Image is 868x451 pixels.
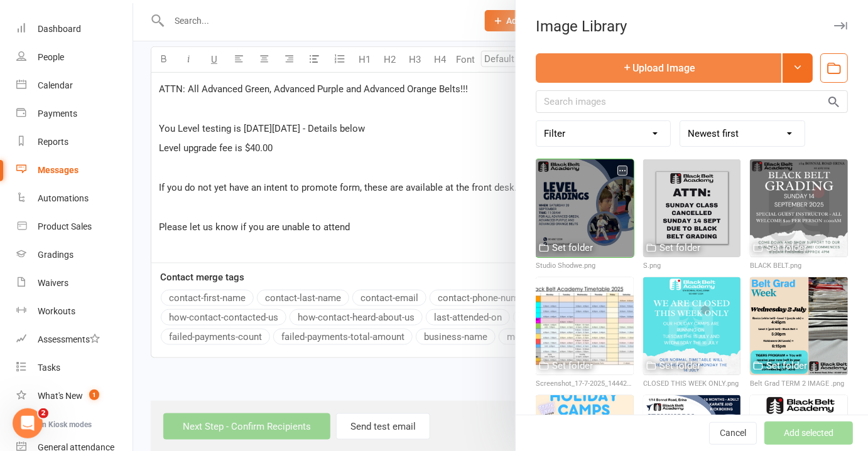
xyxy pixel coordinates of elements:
[552,240,593,255] div: Set folder
[766,240,807,255] div: Set folder
[16,15,133,43] a: Dashboard
[552,358,593,373] div: Set folder
[38,137,68,147] div: Reports
[38,250,73,260] div: Gradings
[536,90,848,113] input: Search images
[38,334,100,344] div: Assessments
[16,213,133,241] a: Product Sales
[750,260,848,272] div: BLACK BELT.png
[38,24,81,34] div: Dashboard
[38,278,68,288] div: Waivers
[38,109,77,119] div: Payments
[643,378,741,390] div: CLOSED THIS WEEK ONLY.png
[536,277,634,375] img: Screenshot_17-7-2025_144424_.jpeg
[709,422,757,445] button: Cancel
[16,382,133,410] a: What's New1
[750,378,848,390] div: Belt Grad TERM 2 IMAGE .png
[16,354,133,382] a: Tasks
[13,408,43,438] iframe: Intercom live chat
[16,156,133,184] a: Messages
[16,241,133,269] a: Gradings
[16,326,133,354] a: Assessments
[16,43,133,72] a: People
[38,165,79,175] div: Messages
[643,260,741,272] div: S.png
[659,240,700,255] div: Set folder
[643,277,741,375] img: CLOSED THIS WEEK ONLY.png
[16,72,133,100] a: Calendar
[16,184,133,213] a: Automations
[16,269,133,297] a: Waivers
[536,53,781,83] button: Upload Image
[750,159,848,257] img: BLACK BELT.png
[38,391,83,401] div: What's New
[536,260,634,272] div: Studio Shodwe.png
[38,80,73,90] div: Calendar
[38,52,64,62] div: People
[659,358,700,373] div: Set folder
[16,128,133,156] a: Reports
[766,358,807,373] div: Set folder
[643,159,741,257] img: S.png
[38,408,48,418] span: 2
[16,297,133,326] a: Workouts
[38,221,92,231] div: Product Sales
[38,306,75,316] div: Workouts
[38,193,89,203] div: Automations
[750,277,848,375] img: Belt Grad TERM 2 IMAGE .png
[536,378,634,390] div: Screenshot_17-7-2025_144424_.jpeg
[89,390,99,400] span: 1
[16,100,133,128] a: Payments
[38,363,60,373] div: Tasks
[516,18,868,35] div: Image Library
